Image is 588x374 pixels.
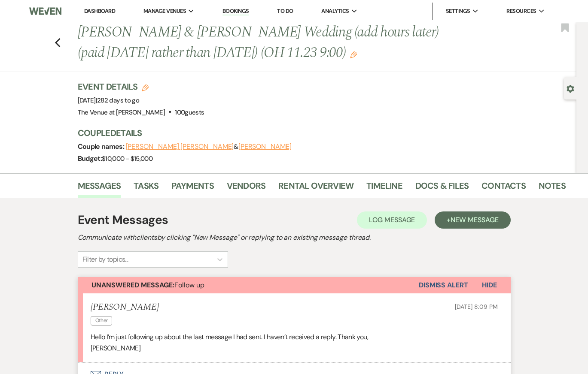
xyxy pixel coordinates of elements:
button: Edit [350,51,357,58]
span: $10,000 - $15,000 [102,154,152,163]
span: Follow up [91,280,204,290]
a: Vendors [227,179,265,198]
h1: [PERSON_NAME] & [PERSON_NAME] Wedding (add hours later) (paid [DATE] rather than [DATE]) (OH 11.2... [78,22,463,63]
a: Docs & Files [415,179,469,198]
a: Rental Overview [278,179,353,198]
span: Analytics [321,7,349,15]
span: Manage Venues [143,7,186,15]
span: 282 days to go [97,96,139,105]
a: Dashboard [84,7,115,15]
button: [PERSON_NAME] [PERSON_NAME] [126,143,234,150]
h5: [PERSON_NAME] [91,302,159,313]
a: Contacts [481,179,526,198]
a: Timeline [366,179,402,198]
button: Hide [468,277,511,293]
span: [DATE] 8:09 PM [455,303,497,311]
h1: Event Messages [78,211,168,229]
button: Dismiss Alert [419,277,468,293]
p: [PERSON_NAME] [91,343,498,354]
a: To Do [277,7,293,15]
span: Settings [446,7,470,15]
span: [DATE] [78,96,140,105]
button: Open lead details [567,84,574,92]
span: New Message [451,215,498,224]
a: Notes [539,179,566,198]
span: & [126,142,292,151]
button: Log Message [357,211,427,229]
h3: Event Details [78,81,204,93]
span: 100 guests [175,108,204,117]
h3: Couple Details [78,127,559,139]
p: Hello I’m just following up about the last message I had sent. I haven’t received a reply. Thank ... [91,332,498,343]
strong: Unanswered Message: [91,280,174,290]
a: Payments [171,179,214,198]
span: Hide [482,280,497,290]
button: Unanswered Message:Follow up [78,277,419,293]
span: Resources [506,7,536,15]
span: The Venue at [PERSON_NAME] [78,108,165,117]
button: +New Message [435,211,510,229]
span: | [96,96,139,105]
a: Bookings [222,7,249,15]
button: [PERSON_NAME] [238,143,292,150]
h2: Communicate with clients by clicking "New Message" or replying to an existing message thread. [78,232,511,243]
a: Tasks [134,179,158,198]
span: Log Message [369,215,415,224]
a: Messages [78,179,121,198]
img: Weven Logo [29,2,61,20]
span: Budget: [78,154,102,163]
div: Filter by topics... [82,254,128,265]
span: Other [91,316,113,325]
span: Couple names: [78,142,126,151]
